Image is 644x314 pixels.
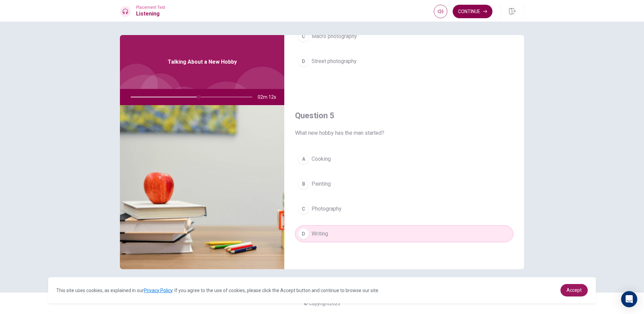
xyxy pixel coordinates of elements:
[295,129,513,137] span: What new hobby has the man started?
[298,31,309,42] div: C
[298,56,309,67] div: D
[560,284,588,296] a: dismiss cookie message
[295,151,513,167] button: ACooking
[312,32,357,40] span: Macro photography
[168,58,237,66] span: Talking About a New Hobby
[295,200,513,217] button: CPhotography
[295,28,513,45] button: CMacro photography
[48,277,595,303] div: cookieconsent
[312,180,331,188] span: Painting
[621,291,637,307] div: Open Intercom Messenger
[298,228,309,239] div: D
[295,176,513,192] button: BPainting
[298,154,309,164] div: A
[136,5,165,10] span: Placement Test
[304,301,340,306] span: © Copyright 2025
[120,105,284,269] img: Talking About a New Hobby
[295,225,513,242] button: DWriting
[453,5,492,18] button: Continue
[312,230,328,238] span: Writing
[136,10,165,18] h1: Listening
[567,287,582,293] span: Accept
[295,110,513,121] h4: Question 5
[312,155,331,163] span: Cooking
[56,288,379,293] span: This site uses cookies, as explained in our . If you agree to the use of cookies, please click th...
[144,288,172,293] a: Privacy Policy
[298,179,309,189] div: B
[295,53,513,70] button: DStreet photography
[312,205,342,213] span: Photography
[312,57,357,65] span: Street photography
[298,203,309,214] div: C
[258,89,282,105] span: 02m 12s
